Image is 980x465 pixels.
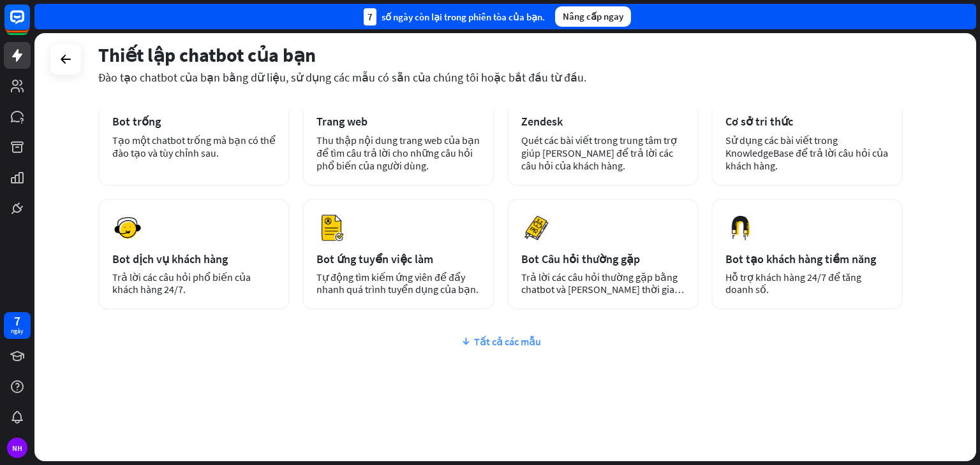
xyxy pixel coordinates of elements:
font: Tự động tìm kiếm ứng viên để đẩy nhanh quá trình tuyển dụng của bạn. [316,271,479,296]
font: Hỗ trợ khách hàng 24/7 để tăng doanh số. [725,271,861,296]
font: Bot dịch vụ khách hàng [112,252,228,266]
font: Trả lời các câu hỏi thường gặp bằng chatbot và [PERSON_NAME] thời gian của bạn. [521,271,684,308]
font: Trang web [316,114,367,129]
font: Đào tạo chatbot của bạn bằng dữ liệu, sử dụng các mẫu có sẵn của chúng tôi hoặc bắt đầu từ đầu. [98,70,586,85]
button: Mở tiện ích trò chuyện LiveChat [10,5,48,43]
font: Quét các bài viết trong trung tâm trợ giúp [PERSON_NAME] để trả lời các câu hỏi của khách hàng. [521,134,677,172]
font: Nâng cấp ngay [563,10,623,22]
font: Bot trống [112,114,161,129]
font: Trả lời các câu hỏi phổ biến của khách hàng 24/7. [112,271,251,296]
font: Tạo một chatbot trống mà bạn có thể đào tạo và tùy chỉnh sau. [112,134,276,159]
font: ngày [11,327,24,335]
font: Tất cả các mẫu [474,335,541,348]
font: Sử dụng các bài viết trong KnowledgeBase để trả lời câu hỏi của khách hàng. [725,134,888,172]
font: Zendesk [521,114,563,129]
font: Thiết lập chatbot của bạn [98,43,316,67]
a: 7 ngày [4,312,31,339]
font: 7 [367,11,373,23]
font: Bot tạo khách hàng tiềm năng [725,252,876,266]
font: Cơ sở tri thức [725,114,793,129]
font: Bot Câu hỏi thường gặp [521,252,640,266]
font: số ngày còn lại trong phiên tòa của bạn. [382,11,545,23]
font: Bot ứng tuyển việc làm [316,252,433,266]
font: Thu thập nội dung trang web của bạn để tìm câu trả lời cho những câu hỏi phổ biến của người dùng. [316,134,480,172]
font: NH [12,443,22,453]
font: 7 [14,313,20,329]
